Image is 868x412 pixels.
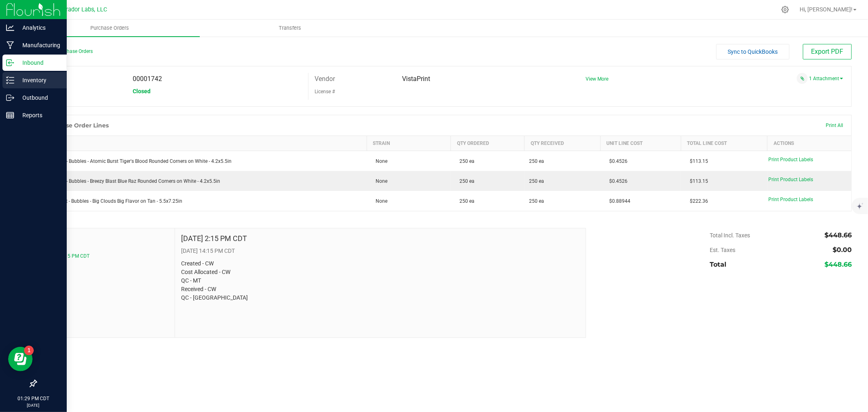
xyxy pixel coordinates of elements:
[14,58,63,68] p: Inbound
[6,94,14,102] inline-svg: Outbound
[14,40,63,50] p: Manufacturing
[529,158,544,165] span: 250 ea
[800,6,853,13] span: Hi, [PERSON_NAME]!
[826,123,843,128] span: Print All
[450,136,524,151] th: Qty Ordered
[681,136,767,151] th: Total Line Cost
[200,20,380,37] a: Transfers
[8,347,33,371] iframe: Resource center
[79,24,140,32] span: Purchase Orders
[181,234,247,243] h4: [DATE] 2:15 PM CDT
[803,44,852,59] button: Export PDF
[44,122,109,129] h1: Purchase Order Lines
[686,178,708,184] span: $113.15
[6,41,14,49] inline-svg: Manufacturing
[833,246,852,254] span: $0.00
[4,395,63,402] p: 01:29 PM CDT
[455,178,474,184] span: 250 ea
[42,158,362,165] div: Postcard - Bubbles - Atomic Burst Tiger's Blood Rounded Corners on White - 4.2x5.5in
[315,85,335,98] label: License #
[367,136,450,151] th: Strain
[529,197,544,205] span: 250 ea
[824,261,852,268] span: $448.66
[780,6,790,13] div: Manage settings
[605,158,627,164] span: $0.4526
[710,232,750,239] span: Total Incl. Taxes
[181,247,579,255] p: [DATE] 14:15 PM CDT
[455,158,474,164] span: 250 ea
[268,24,312,32] span: Transfers
[769,177,813,182] span: Print Product Labels
[586,76,608,82] a: View More
[4,402,63,408] p: [DATE]
[797,73,808,84] span: Attach a document
[710,247,735,253] span: Est. Taxes
[605,198,630,204] span: $0.88944
[525,136,600,151] th: Qty Received
[133,88,151,94] span: Closed
[605,178,627,184] span: $0.4526
[529,178,544,185] span: 250 ea
[686,158,708,164] span: $113.15
[809,76,843,81] a: 1 Attachment
[42,178,362,185] div: Postcard - Bubbles - Breezy Blast Blue Raz Rounded Corners on White - 4.2x5.5in
[686,198,708,204] span: $222.36
[14,23,63,33] p: Analytics
[372,198,387,204] span: None
[133,75,162,83] span: 00001742
[14,75,63,85] p: Inventory
[6,76,14,84] inline-svg: Inventory
[402,75,430,83] span: VistaPrint
[20,20,200,37] a: Purchase Orders
[14,110,63,120] p: Reports
[372,158,387,164] span: None
[710,261,726,268] span: Total
[6,59,14,67] inline-svg: Inbound
[181,259,579,302] p: Created - CW Cost Allocated - CW QC - MT Received - CW QC - [GEOGRAPHIC_DATA]
[728,48,778,55] span: Sync to QuickBooks
[6,111,14,119] inline-svg: Reports
[769,197,813,202] span: Print Product Labels
[769,157,813,162] span: Print Product Labels
[42,197,362,205] div: Table Tent - Bubbles - Big Clouds Big Flavor on Tan - 5.5x7.25in
[716,44,789,59] button: Sync to QuickBooks
[455,198,474,204] span: 250 ea
[824,231,852,239] span: $448.66
[6,24,14,32] inline-svg: Analytics
[811,48,844,55] span: Export PDF
[59,6,107,13] span: Curador Labs, LLC
[372,178,387,184] span: None
[315,73,335,85] label: Vendor
[42,234,168,244] span: Notes
[767,136,851,151] th: Actions
[37,136,367,151] th: Item
[14,93,63,103] p: Outbound
[600,136,681,151] th: Unit Line Cost
[24,346,34,355] iframe: Resource center unread badge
